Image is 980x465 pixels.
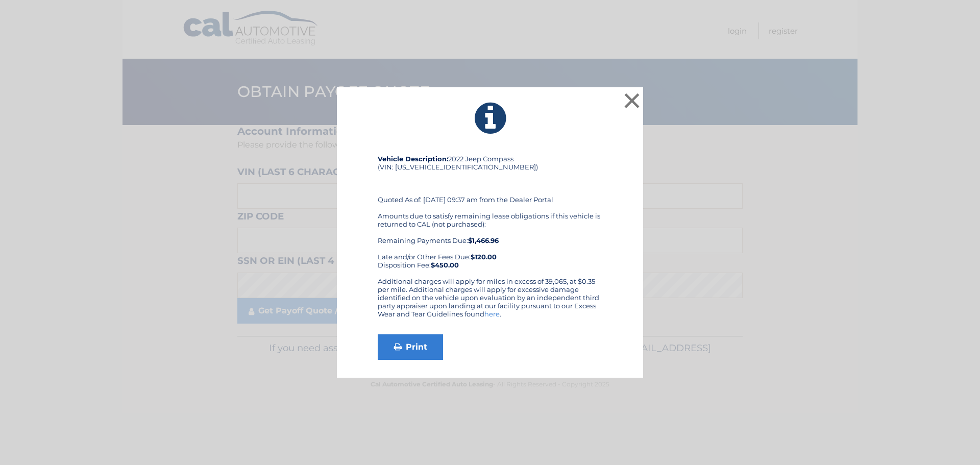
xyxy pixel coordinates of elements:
a: Print [378,334,443,360]
strong: $450.00 [431,261,459,269]
b: $120.00 [471,253,497,261]
b: $1,466.96 [468,236,499,244]
strong: Vehicle Description: [378,155,448,163]
button: × [622,90,642,111]
div: Additional charges will apply for miles in excess of 39,065, at $0.35 per mile. Additional charge... [378,277,602,326]
div: 2022 Jeep Compass (VIN: [US_VEHICLE_IDENTIFICATION_NUMBER]) Quoted As of: [DATE] 09:37 am from th... [378,155,602,277]
div: Amounts due to satisfy remaining lease obligations if this vehicle is returned to CAL (not purcha... [378,212,602,269]
a: here [484,310,500,318]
